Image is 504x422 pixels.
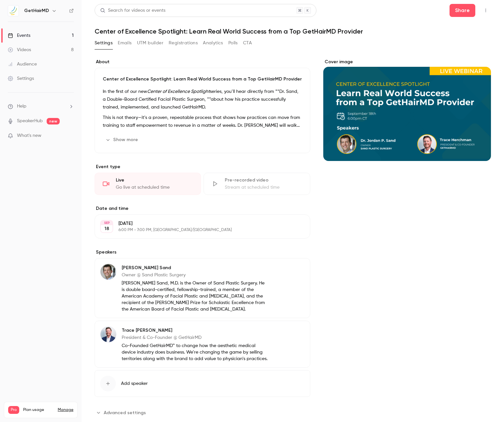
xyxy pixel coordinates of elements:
[95,321,310,368] div: Trace HerchmanTrace [PERSON_NAME]President & Co-Founder @ GetHairMDCo-Founded GetHairMD™ to chang...
[24,7,49,14] h6: GetHairMD
[104,226,109,232] p: 18
[95,38,113,48] button: Settings
[103,114,302,129] p: This is not theory—it’s a proven, repeatable process that shows how practices can move from train...
[100,327,116,342] img: Trace Herchman
[8,61,37,67] div: Audience
[118,38,131,48] button: Emails
[95,59,310,65] label: About
[122,327,268,334] p: Trace [PERSON_NAME]
[95,407,310,418] section: Advanced settings
[122,272,268,278] p: Owner @ Sand Plastic Surgery
[122,265,268,271] p: [PERSON_NAME] Sand
[228,38,238,48] button: Polls
[95,249,310,255] label: Speakers
[8,6,19,16] img: GetHairMD
[101,221,113,225] div: SEP
[121,380,148,387] span: Add speaker
[103,88,302,111] p: In the first of our new series, you’ll hear directly from **Dr. Sand, a Double-Board Certified Fa...
[58,407,73,413] a: Manage
[100,264,116,280] img: Dr. Jordan Sand
[225,184,302,191] div: Stream at scheduled time
[122,334,268,341] p: President & Co-Founder @ GetHairMD
[116,177,193,183] div: Live
[8,103,74,110] li: help-dropdown-opener
[243,38,252,48] button: CTA
[95,27,491,35] h1: Center of Excellence Spotlight: Learn Real World Success from a Top GetHairMD Provider
[104,409,146,416] span: Advanced settings
[450,4,475,17] button: Share
[103,135,142,145] button: Show more
[95,370,310,397] button: Add speaker
[204,173,310,195] div: Pre-recorded videoStream at scheduled time
[17,132,41,139] span: What's new
[122,342,268,362] p: Co-Founded GetHairMD™ to change how the aesthetic medical device industry does business. We’re ch...
[66,133,74,139] iframe: Noticeable Trigger
[323,59,491,65] label: Cover image
[95,164,310,170] p: Event type
[17,118,43,124] a: SpeakerHub
[103,76,302,82] p: Center of Excellence Spotlight: Learn Real World Success from a Top GetHairMD Provider
[116,184,193,191] div: Go live at scheduled time
[203,38,223,48] button: Analytics
[100,7,165,14] div: Search for videos or events
[169,38,198,48] button: Registrations
[95,173,201,195] div: LiveGo live at scheduled time
[95,258,310,318] div: Dr. Jordan Sand[PERSON_NAME] SandOwner @ Sand Plastic Surgery[PERSON_NAME] Sand, M.D. is the Owne...
[23,407,54,413] span: Plan usage
[122,280,268,313] p: [PERSON_NAME] Sand, M.D. is the Owner of Sand Plastic Surgery. He is double board-certified, fell...
[225,177,302,183] div: Pre-recorded video
[8,406,19,414] span: Pro
[95,205,310,212] label: Date and time
[8,32,30,39] div: Events
[47,118,60,124] span: new
[147,89,210,94] em: Center of Excellence Spotlight
[137,38,163,48] button: UTM builder
[8,75,34,82] div: Settings
[95,407,150,418] button: Advanced settings
[17,103,26,110] span: Help
[8,47,31,53] div: Videos
[118,227,276,233] p: 6:00 PM - 7:00 PM, [GEOGRAPHIC_DATA]/[GEOGRAPHIC_DATA]
[118,220,276,227] p: [DATE]
[323,59,491,161] section: Cover image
